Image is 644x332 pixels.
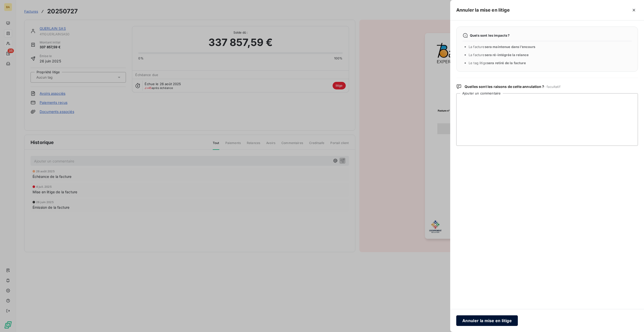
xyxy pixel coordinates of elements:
[469,61,526,65] span: Le tag litige
[470,33,510,37] span: Quels sont les impacts ?
[469,45,535,49] span: La facture
[485,45,535,49] span: sera maintenue dans l’encours
[469,53,529,57] span: La facture
[456,7,510,14] h5: Annuler la mise en litige
[627,315,639,327] iframe: Intercom live chat
[544,85,560,89] span: - facultatif
[456,315,518,326] button: Annuler la mise en litige
[487,61,526,65] span: sera retiré de la facture
[465,84,560,89] span: Quelles sont les raisons de cette annulation ?
[485,53,529,57] span: sera ré-intégrée la relance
